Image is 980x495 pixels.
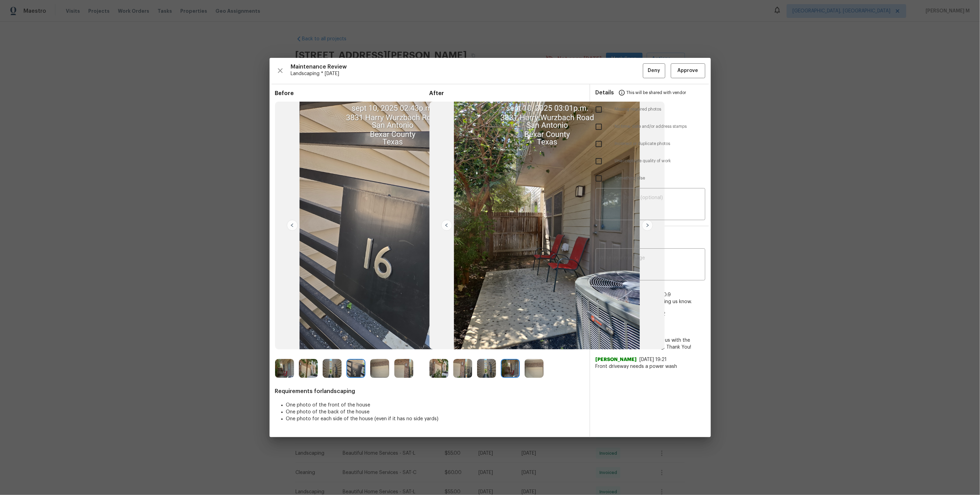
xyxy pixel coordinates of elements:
[643,63,665,78] button: Deny
[286,409,584,415] li: One photo of the back of the house
[590,118,711,135] div: No time, date and/or address stamps
[441,220,452,231] img: left-chevron-button-url
[642,220,653,231] img: right-chevron-button-url
[590,153,711,170] div: Unacceptable quality of work
[286,415,584,422] li: One photo for each side of the house (even if it has no side yards)
[590,170,711,187] div: Something else
[615,106,705,112] span: Missing required photos
[596,356,637,363] span: [PERSON_NAME]
[275,90,430,97] span: Before
[275,388,584,395] span: Requirements for landscaping
[287,220,298,231] img: left-chevron-button-url
[615,175,705,181] span: Something else
[291,63,643,70] span: Maintenance Review
[430,90,584,97] span: After
[615,158,705,164] span: Unacceptable quality of work
[596,84,614,101] span: Details
[627,84,686,101] span: This will be shared with vendor
[615,141,705,147] span: Incorrect or duplicate photos
[596,363,705,370] span: Front driveway needs a power wash
[291,70,643,77] span: Landscaping * [DATE]
[648,66,660,75] span: Deny
[590,101,711,118] div: Missing required photos
[678,66,698,75] span: Approve
[640,357,667,362] span: [DATE] 19:21
[615,124,705,130] span: No time, date and/or address stamps
[671,63,705,78] button: Approve
[590,135,711,153] div: Incorrect or duplicate photos
[286,402,584,409] li: One photo of the front of the house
